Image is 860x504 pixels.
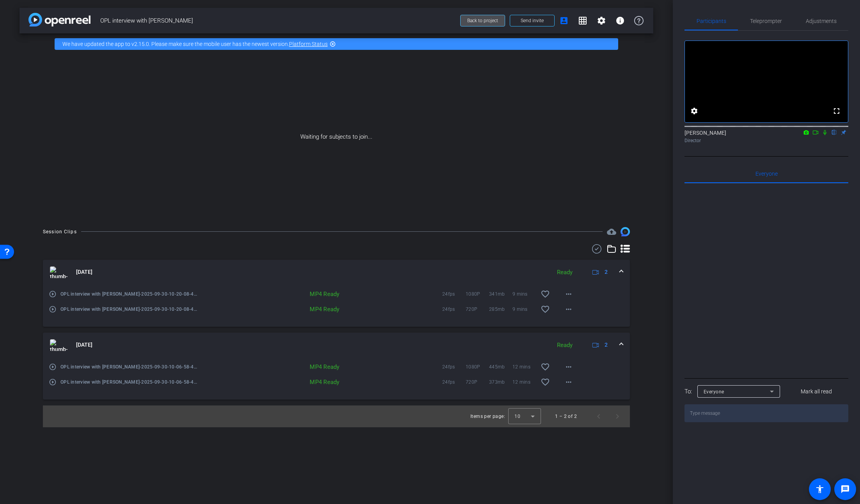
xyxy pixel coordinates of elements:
span: OPL interview with [PERSON_NAME]-2025-09-30-10-20-08-478-0 [60,290,199,298]
div: MP4 Ready [277,305,344,313]
mat-icon: more_horiz [564,362,573,372]
span: [DATE] [76,341,92,349]
span: 24fps [442,378,466,386]
span: 2 [605,268,608,276]
span: Participants [697,18,726,24]
span: Mark all read [801,388,832,396]
div: We have updated the app to v2.15.0. Please make sure the mobile user has the newest version. [55,38,618,50]
span: Everyone [755,171,778,176]
a: Platform Status [289,41,328,47]
span: 12 mins [512,378,536,386]
div: MP4 Ready [277,290,344,298]
span: 2 [605,341,608,349]
mat-icon: play_circle_outline [49,290,57,298]
span: OPL interview with [PERSON_NAME]-2025-09-30-10-06-58-425-0 [60,363,199,371]
div: Session Clips [43,228,77,236]
div: Waiting for subjects to join... [20,55,653,219]
mat-icon: favorite_border [541,362,550,372]
mat-icon: favorite_border [541,289,550,299]
mat-icon: play_circle_outline [49,363,57,371]
span: Teleprompter [750,18,782,24]
div: [PERSON_NAME] [684,129,848,144]
button: Previous page [589,407,608,426]
mat-icon: account_box [559,16,569,25]
mat-icon: more_horiz [564,305,573,314]
span: Adjustments [806,18,837,24]
button: Send invite [510,15,555,26]
mat-icon: favorite_border [541,377,550,387]
div: Items per page: [470,412,505,420]
div: Director [684,137,848,144]
mat-icon: highlight_off [330,41,336,47]
span: 12 mins [512,363,536,371]
span: 445mb [489,363,512,371]
mat-icon: info [615,16,625,25]
span: OPL interview with [PERSON_NAME] [100,13,456,28]
mat-expansion-panel-header: thumb-nail[DATE]Ready2 [43,260,630,285]
div: Ready [553,268,576,277]
mat-icon: settings [690,106,699,116]
mat-icon: fullscreen [832,106,841,116]
div: MP4 Ready [277,378,344,386]
span: Destinations for your clips [607,227,616,236]
mat-icon: more_horiz [564,377,573,387]
mat-icon: play_circle_outline [49,378,57,386]
mat-icon: message [840,485,850,494]
span: 24fps [442,290,466,298]
mat-icon: flip [830,129,839,136]
mat-icon: accessibility [815,485,825,494]
span: 9 mins [512,290,536,298]
span: 24fps [442,305,466,313]
div: To: [684,387,692,396]
div: thumb-nail[DATE]Ready2 [43,285,630,327]
span: 24fps [442,363,466,371]
span: 1080P [466,363,489,371]
span: 720P [466,305,489,313]
div: Ready [553,341,576,350]
mat-expansion-panel-header: thumb-nail[DATE]Ready2 [43,333,630,358]
span: 9 mins [512,305,536,313]
mat-icon: favorite_border [541,305,550,314]
span: 1080P [466,290,489,298]
span: [DATE] [76,268,92,276]
mat-icon: settings [597,16,606,25]
mat-icon: grid_on [578,16,587,25]
div: 1 – 2 of 2 [555,412,577,420]
img: thumb-nail [50,266,67,278]
mat-icon: cloud_upload [607,227,616,236]
div: MP4 Ready [277,363,344,371]
span: Send invite [521,18,544,24]
img: app-logo [28,13,90,26]
span: 341mb [489,290,512,298]
span: 285mb [489,305,512,313]
mat-icon: more_horiz [564,289,573,299]
button: Next page [608,407,627,426]
span: 373mb [489,378,512,386]
mat-icon: play_circle_outline [49,305,57,313]
div: thumb-nail[DATE]Ready2 [43,358,630,400]
button: Mark all read [785,384,849,398]
img: Session clips [621,227,630,236]
span: Everyone [704,389,724,395]
img: thumb-nail [50,339,67,351]
span: OPL interview with [PERSON_NAME]-2025-09-30-10-20-08-478-1 [60,305,199,313]
span: Back to project [467,18,498,23]
span: OPL interview with [PERSON_NAME]-2025-09-30-10-06-58-425-1 [60,378,199,386]
span: 720P [466,378,489,386]
button: Back to project [460,15,505,26]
